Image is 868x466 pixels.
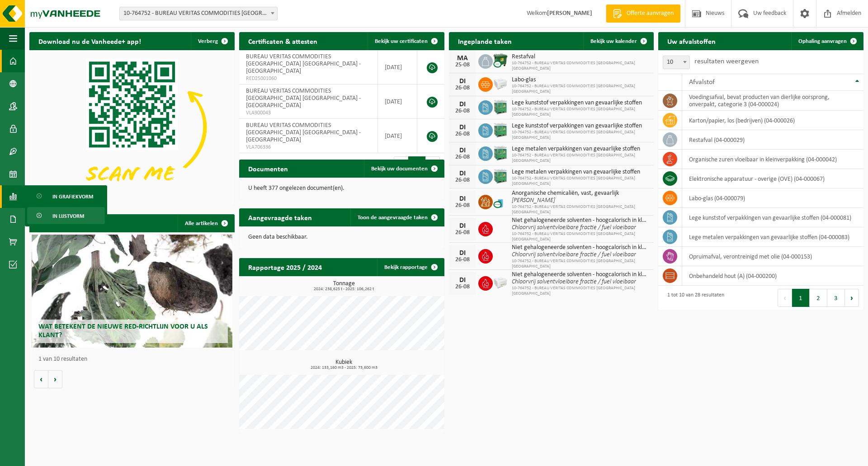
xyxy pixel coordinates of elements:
span: RED25001060 [246,75,371,82]
a: Offerte aanvragen [606,5,680,23]
span: Niet gehalogeneerde solventen - hoogcalorisch in kleinverpakking [512,244,650,251]
p: Geen data beschikbaar. [248,234,435,240]
span: Lege kunststof verpakkingen van gevaarlijke stoffen [512,122,650,130]
a: Bekijk uw kalender [583,32,653,50]
span: 10-764752 - BUREAU VERITAS COMMODITIES [GEOGRAPHIC_DATA] [GEOGRAPHIC_DATA] [512,130,650,141]
span: Bekijk uw certificaten [375,38,428,44]
td: [DATE] [378,85,417,119]
td: labo-glas (04-000079) [682,188,863,208]
i: Chloorvrij solventvloeibare fractie / fuel vloeibaar [512,224,636,231]
div: DI [453,170,472,177]
td: lege kunststof verpakkingen van gevaarlijke stoffen (04-000081) [682,208,863,227]
button: 3 [827,289,845,307]
span: Restafval [512,53,650,61]
span: 10-764752 - BUREAU VERITAS COMMODITIES [GEOGRAPHIC_DATA] [GEOGRAPHIC_DATA] [512,286,650,297]
span: 10 [663,56,690,69]
button: Volgende [48,370,62,388]
td: organische zuren vloeibaar in kleinverpakking (04-000042) [682,150,863,169]
a: In grafiekvorm [27,188,105,205]
h2: Rapportage 2025 / 2024 [239,258,331,276]
img: PB-LB-0680-HPE-GY-02 [493,76,508,91]
div: MA [453,55,472,62]
strong: [PERSON_NAME] [547,10,592,17]
span: Lege kunststof verpakkingen van gevaarlijke stoffen [512,99,650,107]
div: 26-08 [453,257,472,263]
p: U heeft 377 ongelezen document(en). [248,185,435,192]
span: 2024: 238,625 t - 2025: 106,262 t [244,287,444,292]
div: 25-08 [453,62,472,68]
a: Alle artikelen [178,214,234,232]
div: 26-08 [453,230,472,236]
span: Ophaling aanvragen [798,38,847,44]
span: 10-764752 - BUREAU VERITAS COMMODITIES [GEOGRAPHIC_DATA] [GEOGRAPHIC_DATA] [512,61,650,71]
span: 10 [663,56,689,69]
div: DI [453,277,472,284]
img: LP-OT-00060-CU [493,193,508,209]
span: VLA706336 [246,144,371,151]
span: Bekijk uw documenten [371,166,428,172]
span: Wat betekent de nieuwe RED-richtlijn voor u als klant? [38,323,208,339]
span: In lijstvorm [52,207,84,225]
img: PB-HB-1400-HPE-GN-11 [493,145,508,161]
div: 26-08 [453,85,472,91]
span: 10-764752 - BUREAU VERITAS COMMODITIES ANTWERP NV - ANTWERPEN [120,7,277,20]
span: 10-764752 - BUREAU VERITAS COMMODITIES [GEOGRAPHIC_DATA] [GEOGRAPHIC_DATA] [512,259,650,269]
img: PB-HB-1400-HPE-GN-11 [493,122,508,138]
span: In grafiekvorm [52,188,93,205]
td: onbehandeld hout (A) (04-000200) [682,266,863,286]
div: 1 tot 10 van 28 resultaten [663,288,724,308]
span: Toon de aangevraagde taken [358,215,428,221]
span: Niet gehalogeneerde solventen - hoogcalorisch in kleinverpakking [512,217,650,224]
div: 26-08 [453,108,472,114]
span: BUREAU VERITAS COMMODITIES [GEOGRAPHIC_DATA] [GEOGRAPHIC_DATA] - [GEOGRAPHIC_DATA] [246,122,361,143]
a: Bekijk uw documenten [364,160,443,178]
h2: Aangevraagde taken [239,208,321,226]
img: Download de VHEPlus App [29,50,235,204]
div: DI [453,222,472,230]
div: 26-08 [453,154,472,160]
div: DI [453,249,472,257]
div: 26-08 [453,284,472,290]
div: DI [453,101,472,108]
span: 10-764752 - BUREAU VERITAS COMMODITIES [GEOGRAPHIC_DATA] [GEOGRAPHIC_DATA] [512,84,650,94]
div: DI [453,195,472,202]
td: lege metalen verpakkingen van gevaarlijke stoffen (04-000083) [682,227,863,247]
img: WB-1100-CU [493,53,508,68]
span: 10-764752 - BUREAU VERITAS COMMODITIES [GEOGRAPHIC_DATA] [GEOGRAPHIC_DATA] [512,204,650,215]
button: Next [845,289,859,307]
span: Lege metalen verpakkingen van gevaarlijke stoffen [512,169,650,176]
button: 1 [792,289,810,307]
div: 26-08 [453,177,472,184]
h3: Kubiek [244,359,444,370]
td: elektronische apparatuur - overige (OVE) (04-000067) [682,169,863,188]
a: In lijstvorm [27,207,105,224]
span: Afvalstof [689,79,715,86]
span: BUREAU VERITAS COMMODITIES [GEOGRAPHIC_DATA] [GEOGRAPHIC_DATA] - [GEOGRAPHIC_DATA] [246,88,361,109]
td: karton/papier, los (bedrijven) (04-000026) [682,111,863,130]
div: 26-08 [453,131,472,137]
a: Bekijk uw certificaten [368,32,443,50]
i: [PERSON_NAME] [512,197,555,204]
img: PB-HB-1400-HPE-GN-11 [493,99,508,115]
td: restafval (04-000029) [682,130,863,150]
label: resultaten weergeven [694,58,759,65]
span: 2024: 133,160 m3 - 2025: 73,600 m3 [244,366,444,370]
span: 10-764752 - BUREAU VERITAS COMMODITIES [GEOGRAPHIC_DATA] [GEOGRAPHIC_DATA] [512,231,650,242]
span: 10-764752 - BUREAU VERITAS COMMODITIES [GEOGRAPHIC_DATA] [GEOGRAPHIC_DATA] [512,176,650,187]
td: opruimafval, verontreinigd met olie (04-000153) [682,247,863,266]
h2: Documenten [239,160,297,177]
span: Bekijk uw kalender [590,38,637,44]
td: [DATE] [378,119,417,153]
a: Wat betekent de nieuwe RED-richtlijn voor u als klant? [32,235,233,348]
td: [DATE] [378,50,417,85]
td: voedingsafval, bevat producten van dierlijke oorsprong, onverpakt, categorie 3 (04-000024) [682,91,863,111]
h2: Download nu de Vanheede+ app! [29,32,150,50]
span: Offerte aanvragen [624,9,676,18]
a: Bekijk rapportage [377,258,443,276]
button: Previous [778,289,792,307]
span: Lege metalen verpakkingen van gevaarlijke stoffen [512,146,650,153]
span: 10-764752 - BUREAU VERITAS COMMODITIES [GEOGRAPHIC_DATA] [GEOGRAPHIC_DATA] [512,107,650,118]
span: 10-764752 - BUREAU VERITAS COMMODITIES [GEOGRAPHIC_DATA] [GEOGRAPHIC_DATA] [512,153,650,164]
button: 2 [810,289,827,307]
h2: Certificaten & attesten [239,32,326,50]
